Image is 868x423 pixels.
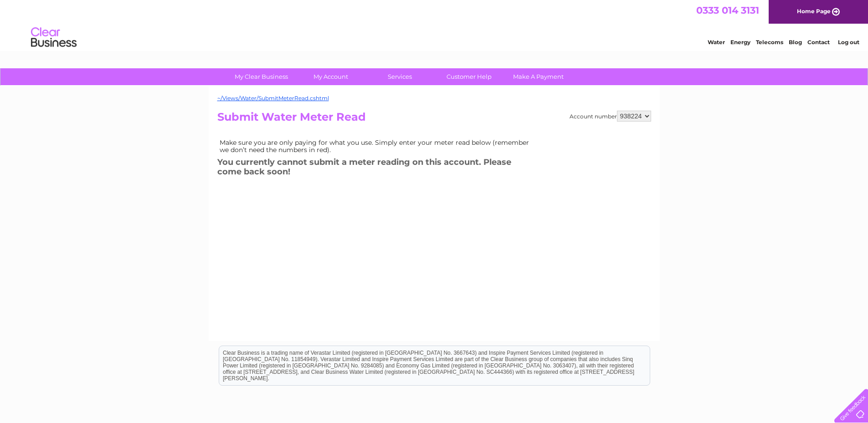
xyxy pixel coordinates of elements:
a: My Clear Business [224,68,299,85]
h2: Submit Water Meter Read [217,111,651,128]
td: Make sure you are only paying for what you use. Simply enter your meter read below (remember we d... [217,137,536,156]
a: Contact [807,39,830,46]
img: logo.png [31,24,77,51]
a: Make A Payment [501,68,576,85]
div: Clear Business is a trading name of Verastar Limited (registered in [GEOGRAPHIC_DATA] No. 3667643... [219,5,650,44]
a: Telecoms [756,39,783,46]
a: Water [708,39,725,46]
a: Energy [730,39,750,46]
a: Services [362,68,437,85]
div: Account number [570,111,651,122]
a: 0333 014 3131 [696,5,759,16]
h3: You currently cannot submit a meter reading on this account. Please come back soon! [217,156,536,181]
a: ~/Views/Water/SubmitMeterRead.cshtml [217,95,329,102]
a: My Account [293,68,368,85]
a: Customer Help [431,68,507,85]
a: Log out [838,39,859,46]
a: Blog [789,39,802,46]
